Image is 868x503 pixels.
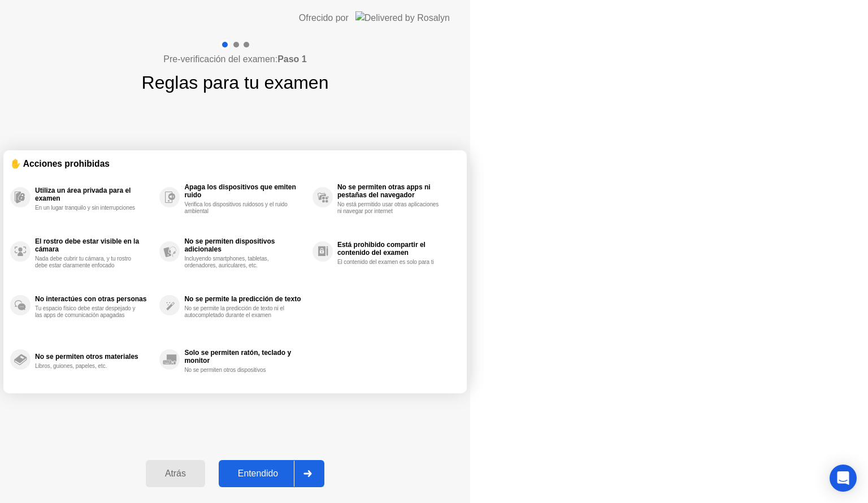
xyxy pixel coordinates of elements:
div: No está permitido usar otras aplicaciones ni navegar por internet [337,201,444,215]
div: Entendido [222,469,294,479]
button: Entendido [219,460,324,487]
b: Paso 1 [277,54,307,64]
div: No se permiten otras apps ni pestañas del navegador [337,183,454,199]
div: El contenido del examen es solo para ti [337,259,444,266]
div: Tu espacio físico debe estar despejado y las apps de comunicación apagadas [35,305,142,319]
div: No se permiten dispositivos adicionales [184,237,306,253]
div: Atrás [149,469,202,479]
button: Atrás [146,460,205,487]
div: No se permite la predicción de texto [184,295,306,303]
div: Nada debe cubrir tu cámara, y tu rostro debe estar claramente enfocado [35,255,142,269]
div: Está prohibido compartir el contenido del examen [337,241,454,257]
div: Apaga los dispositivos que emiten ruido [184,183,306,199]
div: ✋ Acciones prohibidas [10,157,460,170]
div: No se permiten otros dispositivos [184,367,291,374]
div: Incluyendo smartphones, tabletas, ordenadores, auriculares, etc. [184,255,291,269]
div: No se permiten otros materiales [35,353,154,361]
h1: Reglas para tu examen [142,69,329,96]
div: Libros, guiones, papeles, etc. [35,363,142,370]
h4: Pre-verificación del examen: [163,53,306,66]
div: Verifica los dispositivos ruidosos y el ruido ambiental [184,201,291,215]
div: No se permite la predicción de texto ni el autocompletado durante el examen [184,305,291,319]
img: Delivered by Rosalyn [355,11,450,24]
div: Open Intercom Messenger [830,465,857,492]
div: Solo se permiten ratón, teclado y monitor [184,349,306,365]
div: El rostro debe estar visible en la cámara [35,237,154,253]
div: Utiliza un área privada para el examen [35,187,154,202]
div: No interactúes con otras personas [35,295,154,303]
div: En un lugar tranquilo y sin interrupciones [35,205,142,211]
div: Ofrecido por [299,11,349,25]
